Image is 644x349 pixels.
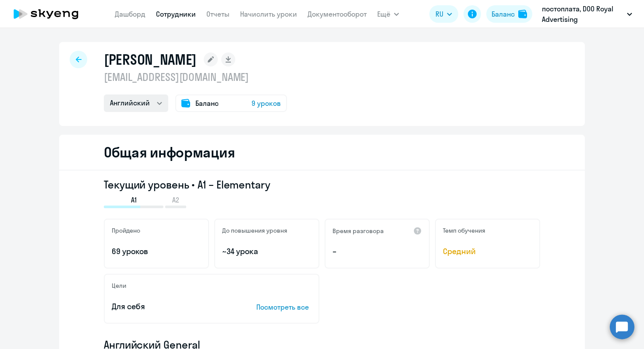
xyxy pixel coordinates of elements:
[308,10,367,18] a: Документооборот
[222,227,287,234] h5: До повышения уровня
[542,3,623,24] p: постоплата, DOO Royal Advertising
[115,10,145,18] a: Дашборд
[206,10,230,18] a: Отчеты
[112,282,126,290] h5: Цели
[112,227,140,234] h5: Пройдено
[443,227,485,234] h5: Темп обучения
[377,9,390,19] span: Ещё
[172,195,179,205] span: A2
[195,98,219,108] span: Баланс
[377,5,399,23] button: Ещё
[112,301,229,312] p: Для себя
[492,9,515,19] div: Баланс
[131,195,137,205] span: A1
[333,246,422,257] p: –
[240,10,297,18] a: Начислить уроки
[104,70,287,84] p: [EMAIL_ADDRESS][DOMAIN_NAME]
[518,10,527,18] img: balance
[429,5,458,23] button: RU
[538,3,637,24] button: постоплата, DOO Royal Advertising
[156,10,196,18] a: Сотрудники
[435,9,443,19] span: RU
[112,246,201,257] p: 69 уроков
[443,246,532,257] span: Средний
[104,51,197,68] h1: [PERSON_NAME]
[104,143,235,161] h2: Общая информация
[104,178,540,192] h3: Текущий уровень • A1 – Elementary
[222,246,311,257] p: ~34 урока
[256,302,311,312] p: Посмотреть все
[486,5,532,23] button: Балансbalance
[333,227,384,235] h5: Время разговора
[251,98,281,108] span: 9 уроков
